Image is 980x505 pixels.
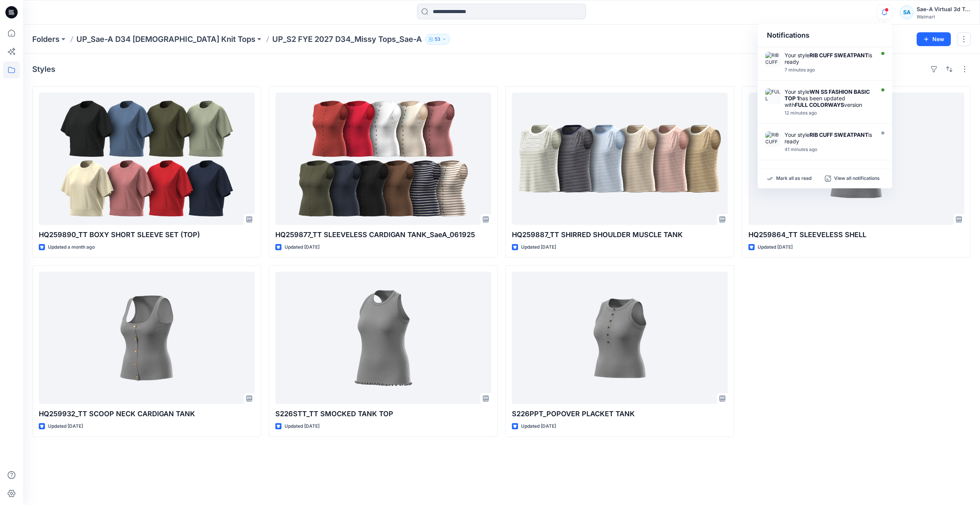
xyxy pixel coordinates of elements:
p: Updated [DATE] [758,243,793,251]
div: Your style is ready [785,52,873,65]
a: HQ259864_TT SLEEVELESS SHELL [748,93,964,225]
a: UP_Sae-A D34 [DEMOGRAPHIC_DATA] Knit Tops [76,34,255,45]
div: Thursday, September 25, 2025 08:59 [785,67,873,73]
strong: WN SS FASHION BASIC TOP 1 [785,88,870,101]
p: Updated [DATE] [521,422,556,430]
p: 53 [435,35,440,43]
button: New [917,32,951,46]
p: HQ259890_TT BOXY SHORT SLEEVE SET (TOP) [39,229,255,240]
p: View all notifications [834,175,880,182]
h4: Styles [32,65,55,74]
img: FULL COLORWAYS [765,88,781,104]
p: HQ259932_TT SCOOP NECK CARDIGAN TANK [39,409,255,419]
a: HQ259877_TT SLEEVELESS CARDIGAN TANK_SaeA_061925 [275,93,491,225]
div: SA [900,5,914,19]
p: Updated a month ago [48,243,95,251]
p: Updated [DATE] [48,422,83,430]
strong: FULL COLORWAYS [795,101,844,108]
p: Updated [DATE] [285,422,319,430]
p: S226STT_TT SMOCKED TANK TOP [275,409,491,419]
p: S226PPT_POPOVER PLACKET TANK [512,409,728,419]
img: RIB CUFF SWEATPANT_SOFT SILVER [765,131,781,147]
div: Your style is ready [785,131,873,145]
a: HQ259887_TT SHIRRED SHOULDER MUSCLE TANK [512,93,728,225]
a: S226STT_TT SMOCKED TANK TOP [275,272,491,404]
p: Mark all as read [776,175,811,182]
img: RIB CUFF SWEATPANT_SOFT SILVER [765,52,781,67]
div: Notifications [758,24,892,47]
p: Updated [DATE] [285,243,319,251]
p: Updated [DATE] [521,243,556,251]
p: UP_S2 FYE 2027 D34_Missy Tops_Sae-A [272,34,422,45]
div: Thursday, September 25, 2025 08:53 [785,110,873,116]
p: HQ259864_TT SLEEVELESS SHELL [748,229,964,240]
div: Thursday, September 25, 2025 08:25 [785,147,873,152]
p: HQ259877_TT SLEEVELESS CARDIGAN TANK_SaeA_061925 [275,229,491,240]
strong: RIB CUFF SWEATPANT [809,52,868,58]
a: HQ259890_TT BOXY SHORT SLEEVE SET (TOP) [39,93,255,225]
div: Walmart [917,14,970,20]
button: 53 [425,34,450,45]
div: Your style has been updated with version [785,88,873,108]
p: HQ259887_TT SHIRRED SHOULDER MUSCLE TANK [512,229,728,240]
div: Sae-A Virtual 3d Team [917,5,970,14]
strong: RIB CUFF SWEATPANT [809,131,868,138]
a: S226PPT_POPOVER PLACKET TANK [512,272,728,404]
a: HQ259932_TT SCOOP NECK CARDIGAN TANK [39,272,255,404]
a: Folders [32,34,60,45]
